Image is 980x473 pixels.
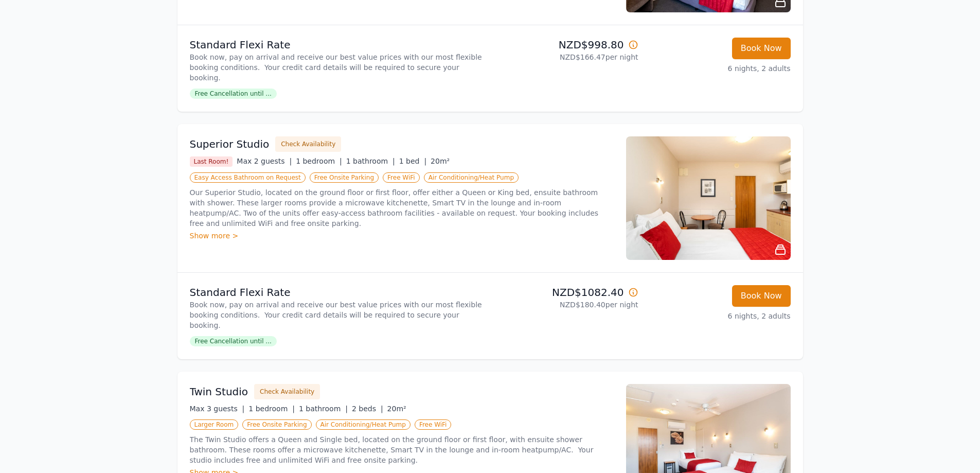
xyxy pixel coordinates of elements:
span: Air Conditioning/Heat Pump [424,172,519,183]
span: Free WiFi [383,172,420,183]
span: 1 bedroom | [296,157,342,165]
button: Book Now [732,38,791,59]
h3: Twin Studio [190,384,248,399]
p: Our Superior Studio, located on the ground floor or first floor, offer either a Queen or King bed... [190,187,614,229]
span: Free Onsite Parking [242,419,311,430]
button: Check Availability [275,136,341,152]
p: The Twin Studio offers a Queen and Single bed, located on the ground floor or first floor, with e... [190,434,614,465]
p: Book now, pay on arrival and receive our best value prices with our most flexible booking conditi... [190,300,486,330]
span: Larger Room [190,419,239,430]
p: NZD$166.47 per night [494,52,638,62]
div: Show more > [190,231,614,241]
p: Standard Flexi Rate [190,285,486,300]
span: 20m² [431,157,450,165]
span: 1 bathroom | [299,405,348,413]
span: Max 3 guests | [190,405,245,413]
p: NZD$1082.40 [494,285,638,300]
span: Free Cancellation until ... [190,89,277,99]
p: Book now, pay on arrival and receive our best value prices with our most flexible booking conditi... [190,52,486,83]
span: Free Onsite Parking [310,172,379,183]
p: 6 nights, 2 adults [647,311,791,321]
button: Check Availability [254,384,320,399]
span: Max 2 guests | [237,157,292,165]
span: 1 bathroom | [346,157,395,165]
span: 1 bedroom | [248,405,295,413]
span: Last Room! [190,156,233,167]
span: Air Conditioning/Heat Pump [316,419,411,430]
span: 20m² [387,405,406,413]
p: NZD$180.40 per night [494,300,638,310]
span: 2 beds | [352,405,383,413]
p: Standard Flexi Rate [190,38,486,52]
span: Easy Access Bathroom on Request [190,172,306,183]
h3: Superior Studio [190,137,270,151]
span: Free Cancellation until ... [190,336,277,346]
span: Free WiFi [415,419,452,430]
span: 1 bed | [399,157,426,165]
p: NZD$998.80 [494,38,638,52]
p: 6 nights, 2 adults [647,63,791,74]
button: Book Now [732,285,791,307]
